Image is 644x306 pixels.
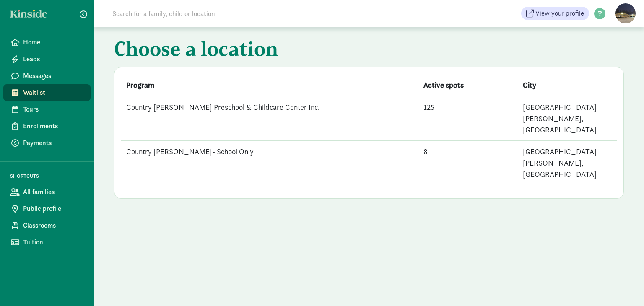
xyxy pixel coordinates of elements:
a: Tuition [3,234,91,251]
span: Waitlist [23,88,84,98]
td: [GEOGRAPHIC_DATA][PERSON_NAME], [GEOGRAPHIC_DATA] [518,141,617,185]
a: Waitlist [3,84,91,101]
span: Enrollments [23,121,84,131]
td: 125 [418,96,517,141]
th: Active spots [418,74,517,96]
a: Classrooms [3,217,91,234]
a: Home [3,34,91,51]
span: Leads [23,54,84,64]
a: Leads [3,51,91,67]
a: View your profile [521,7,589,20]
span: Tuition [23,237,84,247]
span: Home [23,37,84,47]
td: 8 [418,141,517,185]
span: Messages [23,71,84,81]
span: Classrooms [23,220,84,231]
td: Country [PERSON_NAME]- School Only [121,141,418,185]
span: All families [23,187,84,197]
a: Enrollments [3,118,91,135]
h1: Choose a location [114,37,624,64]
input: Search for a family, child or location [107,5,343,22]
a: Public profile [3,200,91,217]
a: Payments [3,135,91,151]
iframe: Chat Widget [602,266,644,306]
td: [GEOGRAPHIC_DATA][PERSON_NAME], [GEOGRAPHIC_DATA] [518,96,617,141]
span: Public profile [23,204,84,214]
td: Country [PERSON_NAME] Preschool & Childcare Center Inc. [121,96,418,141]
a: Tours [3,101,91,118]
span: View your profile [535,8,584,18]
span: Payments [23,138,84,148]
span: Tours [23,104,84,114]
a: Messages [3,67,91,84]
th: City [518,74,617,96]
th: Program [121,74,418,96]
a: All families [3,184,91,200]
